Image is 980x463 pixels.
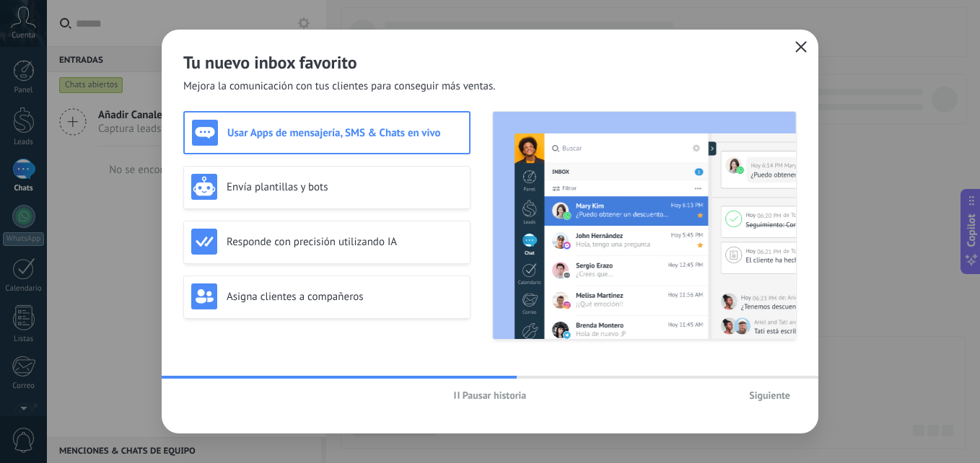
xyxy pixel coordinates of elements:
[227,235,463,249] h3: Responde con precisión utilizando IA
[463,390,527,400] span: Pausar historia
[227,290,463,304] h3: Asigna clientes a compañeros
[183,51,797,74] h2: Tu nuevo inbox favorito
[227,126,462,140] h3: Usar Apps de mensajería, SMS & Chats en vivo
[447,384,533,406] button: Pausar historia
[227,180,463,194] h3: Envía plantillas y bots
[743,384,797,406] button: Siguiente
[183,79,496,94] span: Mejora la comunicación con tus clientes para conseguir más ventas.
[749,390,790,400] span: Siguiente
